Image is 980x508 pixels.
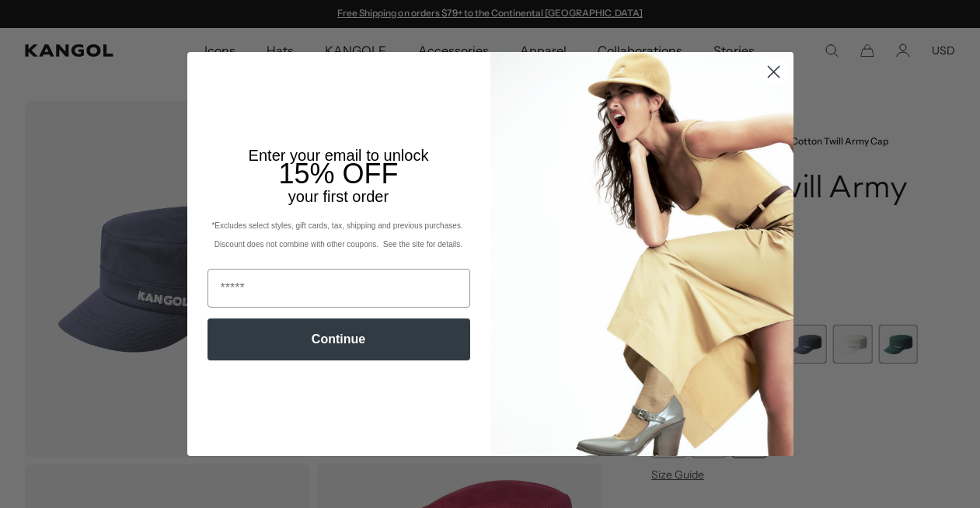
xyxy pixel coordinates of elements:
[211,221,465,249] span: *Excludes select styles, gift cards, tax, shipping and previous purchases. Discount does not comb...
[278,158,398,190] span: 15% OFF
[288,188,389,205] span: your first order
[249,147,429,164] span: Enter your email to unlock
[760,58,787,85] button: Close dialog
[208,269,470,308] input: Email
[208,318,470,360] button: Continue
[490,52,793,456] img: 93be19ad-e773-4382-80b9-c9d740c9197f.jpeg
